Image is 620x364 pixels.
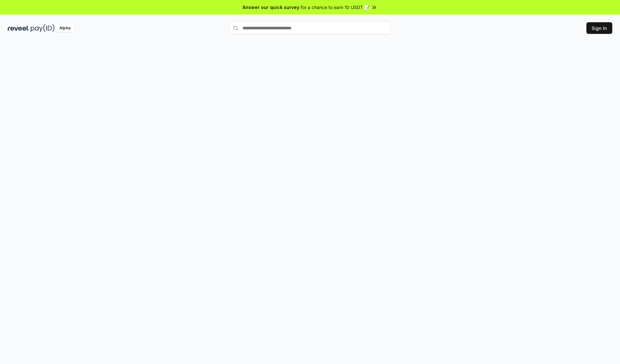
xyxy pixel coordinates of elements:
span: for a chance to earn 10 USDT 📝 [301,4,370,11]
button: Sign In [586,22,612,34]
span: Answer our quick survey [243,4,299,11]
div: Alpha [56,24,74,32]
img: pay_id [31,24,55,32]
img: reveel_dark [8,24,29,32]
